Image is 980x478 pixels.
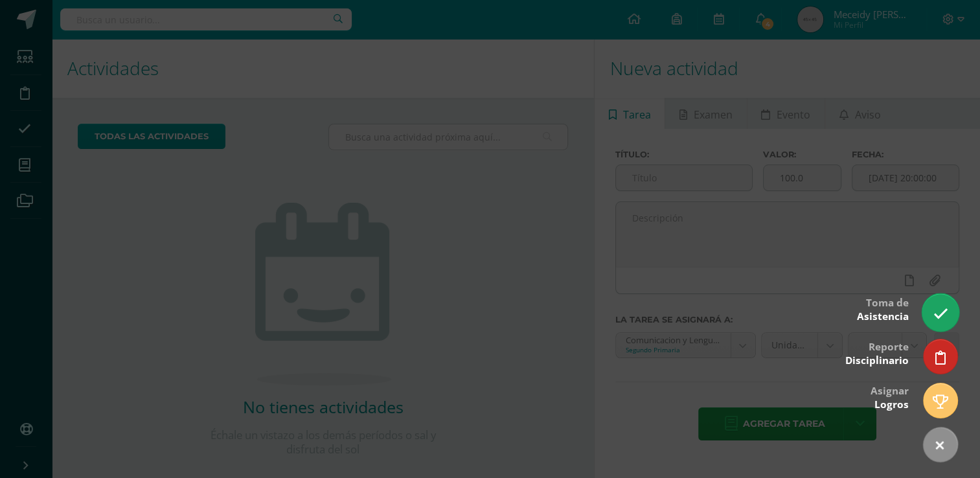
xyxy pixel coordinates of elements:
[874,398,909,411] span: Logros
[871,376,909,418] div: Asignar
[845,332,909,374] div: Reporte
[857,288,909,330] div: Toma de
[845,354,909,367] span: Disciplinario
[857,310,909,323] span: Asistencia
